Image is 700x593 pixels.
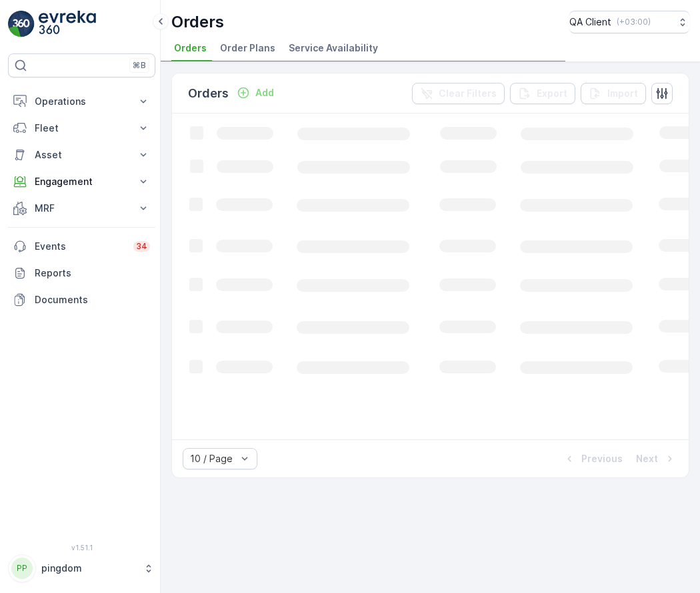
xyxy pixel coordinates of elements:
[636,452,658,465] p: Next
[35,175,129,188] p: Engagement
[581,452,623,465] p: Previous
[607,87,638,100] p: Import
[35,95,129,108] p: Operations
[439,87,497,100] p: Clear Filters
[35,293,150,307] p: Documents
[231,85,279,101] button: Add
[171,11,224,33] p: Orders
[8,115,155,142] button: Fleet
[35,266,150,280] p: Reports
[510,83,575,104] button: Export
[188,84,229,103] p: Orders
[35,240,125,253] p: Events
[255,86,274,100] p: Add
[220,41,275,55] span: Order Plans
[8,233,155,260] a: Events34
[8,260,155,286] a: Reports
[8,88,155,115] button: Operations
[136,241,147,252] p: 34
[617,17,651,27] p: ( +03:00 )
[289,41,378,55] span: Service Availability
[635,451,678,467] button: Next
[174,41,207,55] span: Orders
[133,60,146,71] p: ⌘B
[35,148,129,162] p: Asset
[35,122,129,135] p: Fleet
[537,87,567,100] p: Export
[412,83,505,104] button: Clear Filters
[569,15,611,29] p: QA Client
[8,544,155,552] span: v 1.51.1
[8,195,155,222] button: MRF
[35,202,129,215] p: MRF
[561,451,624,467] button: Previous
[11,558,33,579] div: PP
[8,554,155,582] button: PPpingdom
[8,11,35,37] img: logo
[41,562,137,575] p: pingdom
[8,142,155,168] button: Asset
[8,286,155,313] a: Documents
[8,168,155,195] button: Engagement
[581,83,646,104] button: Import
[39,11,96,37] img: logo_light-DOdMpM7g.png
[569,11,689,33] button: QA Client(+03:00)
